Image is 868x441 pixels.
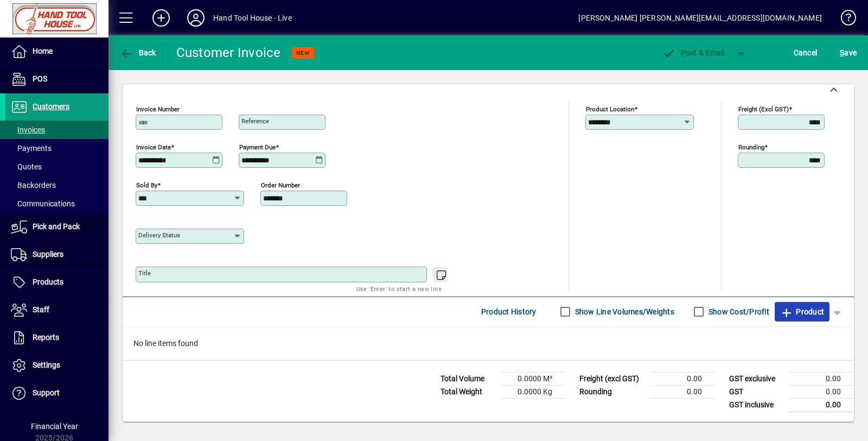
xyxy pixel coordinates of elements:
button: Product History [477,302,541,322]
a: Invoices [5,121,108,139]
span: Home [33,47,53,55]
a: Payments [5,139,108,157]
a: POS [5,66,108,93]
mat-label: Payment due [239,143,276,150]
td: GST exclusive [724,372,789,385]
label: Show Line Volumes/Weights [573,306,674,317]
span: Product [780,303,824,320]
mat-label: Sold by [136,181,157,188]
mat-label: Freight (excl GST) [738,105,789,112]
button: Back [117,43,159,62]
span: Pick and Pack [33,222,80,231]
a: Settings [5,352,108,379]
td: 0.00 [650,385,715,398]
button: Product [775,302,829,322]
a: Staff [5,297,108,324]
app-page-header-button: Back [108,43,168,62]
td: GST [724,385,789,398]
a: Backorders [5,176,108,194]
mat-label: Delivery status [138,231,180,239]
span: NEW [296,49,310,56]
div: Hand Tool House - Live [213,9,292,27]
a: Communications [5,194,108,213]
span: Suppliers [33,250,63,259]
span: S [840,48,844,57]
span: Financial Year [31,422,78,431]
span: Quotes [11,162,42,171]
span: Invoices [11,125,45,134]
button: Post & Email [656,43,730,62]
mat-label: Product location [586,105,634,112]
mat-label: Rounding [738,143,764,150]
td: Total Volume [435,372,500,385]
td: 0.00 [789,398,854,412]
button: Add [144,8,178,28]
span: Payments [11,144,52,153]
a: Products [5,269,108,296]
a: Support [5,380,108,407]
a: Suppliers [5,241,108,268]
a: Reports [5,324,108,351]
td: 0.00 [650,372,715,385]
span: Reports [33,333,59,342]
a: Quotes [5,157,108,176]
a: Pick and Pack [5,213,108,241]
span: Staff [33,305,49,314]
span: Products [33,278,63,286]
span: Product History [481,303,537,320]
span: Back [120,48,156,57]
span: Customers [33,102,69,111]
mat-label: Reference [241,117,269,125]
mat-label: Order number [261,181,300,188]
button: Save [837,43,859,62]
span: P [681,48,686,57]
div: [PERSON_NAME] [PERSON_NAME][EMAIL_ADDRESS][DOMAIN_NAME] [578,9,822,27]
mat-label: Invoice number [136,105,180,112]
td: GST inclusive [724,398,789,412]
span: Support [33,388,60,397]
a: Home [5,38,108,65]
td: Freight (excl GST) [574,372,650,385]
span: Settings [33,361,60,369]
td: 0.00 [789,372,854,385]
span: Communications [11,199,75,208]
label: Show Cost/Profit [706,306,769,317]
td: 0.0000 M³ [500,372,565,385]
span: Cancel [794,44,818,61]
span: Backorders [11,181,56,190]
td: 0.0000 Kg [500,385,565,398]
div: Customer Invoice [176,44,281,61]
span: ave [840,44,857,61]
td: Total Weight [435,385,500,398]
a: Knowledge Base [833,2,854,37]
span: ost & Email [662,48,725,57]
td: Rounding [574,385,650,398]
mat-label: Invoice date [136,143,171,150]
mat-hint: Use 'Enter' to start a new line [356,282,442,295]
span: POS [33,74,47,83]
div: No line items found [123,327,854,360]
button: Cancel [791,43,820,62]
td: 0.00 [789,385,854,398]
button: Profile [178,8,213,28]
mat-label: Title [138,269,151,277]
